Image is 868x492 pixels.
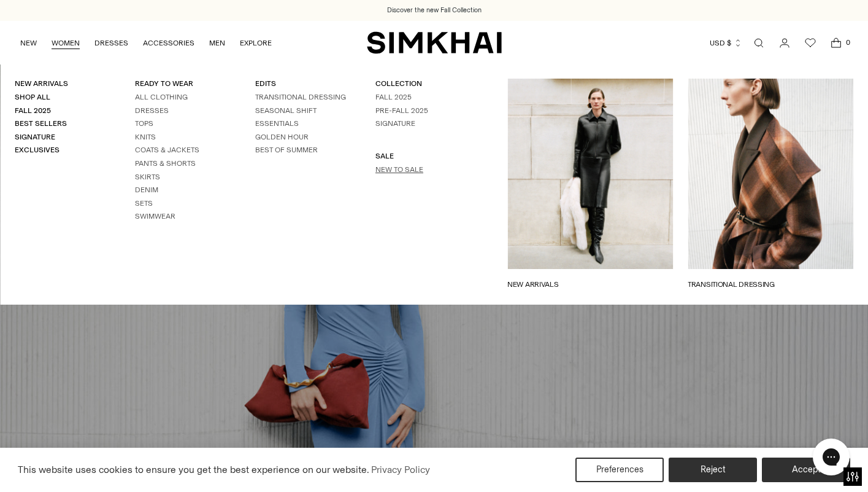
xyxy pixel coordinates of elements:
[369,461,432,479] a: Privacy Policy (opens in a new tab)
[798,31,823,55] a: Wishlist
[842,37,853,48] span: 0
[575,458,664,482] button: Preferences
[209,29,225,57] a: MEN
[824,31,848,55] a: Open cart modal
[94,29,128,57] a: DRESSES
[747,31,771,55] a: Open search modal
[762,458,850,482] button: Accept
[710,29,742,57] button: USD $
[669,458,757,482] button: Reject
[807,434,856,480] iframe: Gorgias live chat messenger
[20,29,37,57] a: NEW
[772,31,797,55] a: Go to the account page
[18,464,369,475] span: This website uses cookies to ensure you get the best experience on our website.
[387,6,482,15] a: Discover the new Fall Collection
[143,29,194,57] a: ACCESSORIES
[240,29,272,57] a: EXPLORE
[367,31,502,55] a: SIMKHAI
[52,29,80,57] a: WOMEN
